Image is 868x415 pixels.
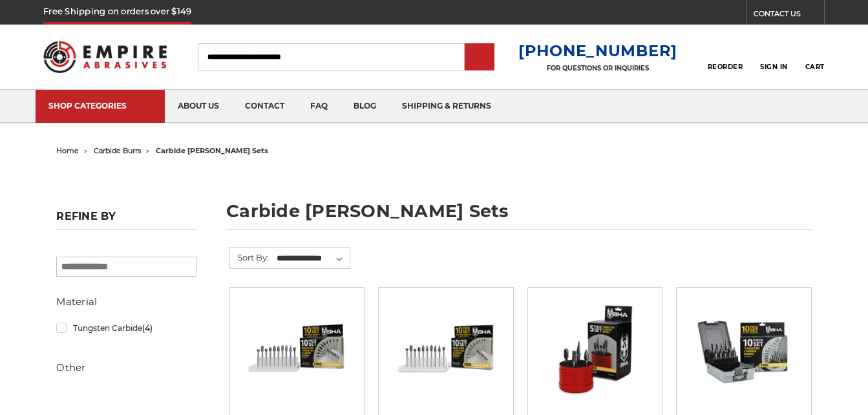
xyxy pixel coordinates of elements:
input: Submit [467,45,492,70]
img: BHA Double Cut Mini Carbide Burr Set, 1/8" Shank [394,297,498,400]
img: BHA Double Cut Carbide Burr 5 Piece Set, 1/4" Shank [544,297,647,400]
select: Sort By: [275,249,350,268]
a: faq [297,90,341,123]
a: carbide burrs [94,146,141,155]
div: SHOP CATEGORIES [48,101,152,111]
h5: Refine by [56,210,196,230]
a: BHA Carbide Burr 10 Piece Set, Double Cut with 1/4" Shanks [686,297,801,412]
a: Reorder [708,43,743,70]
img: Empire Abrasives [43,33,167,81]
a: BHA Double Cut Mini Carbide Burr Set, 1/8" Shank [388,297,503,412]
a: Cart [805,43,825,71]
a: contact [232,90,297,123]
span: Sign In [760,63,788,71]
label: Sort By: [230,248,269,267]
a: Tungsten Carbide(4) [56,317,196,339]
a: [PHONE_NUMBER] [518,41,677,60]
a: about us [165,90,232,123]
span: (4) [142,323,153,333]
a: BHA Double Cut Carbide Burr 5 Piece Set, 1/4" Shank [537,297,653,412]
span: Reorder [708,63,743,71]
p: FOR QUESTIONS OR INQUIRIES [518,64,677,72]
img: BHA Carbide Burr 10 Piece Set, Double Cut with 1/4" Shanks [692,297,796,400]
a: blog [341,90,389,123]
h1: carbide [PERSON_NAME] sets [226,202,811,230]
h5: Other [56,360,196,376]
a: CONTACT US [754,6,824,25]
h5: Material [56,294,196,310]
a: BHA Aluma Cut Mini Carbide Burr Set, 1/8" Shank [239,297,355,412]
span: Cart [805,63,825,71]
span: carbide [PERSON_NAME] sets [156,146,268,155]
img: BHA Aluma Cut Mini Carbide Burr Set, 1/8" Shank [246,297,349,400]
a: shipping & returns [389,90,504,123]
a: home [56,146,79,155]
